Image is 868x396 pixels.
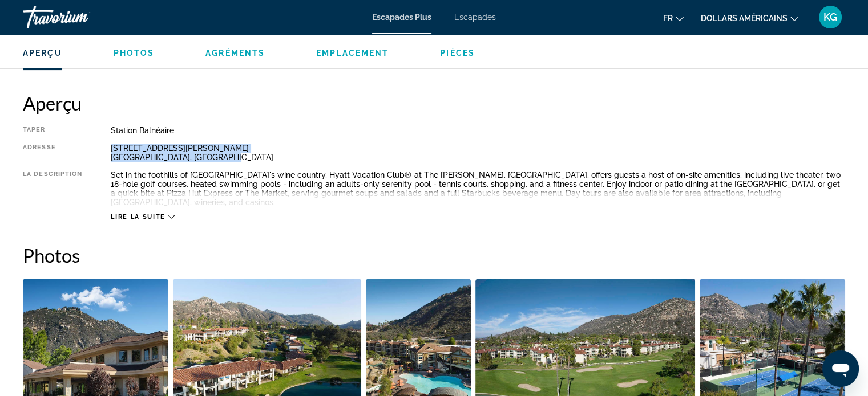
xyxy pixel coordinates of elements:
div: Adresse [23,144,82,162]
button: Menu utilisateur [815,5,845,29]
font: dollars américains [701,14,788,23]
div: [STREET_ADDRESS][PERSON_NAME] [GEOGRAPHIC_DATA], [GEOGRAPHIC_DATA] [111,144,845,162]
button: Emplacement [316,48,389,58]
h2: Photos [23,244,845,267]
a: Escapades Plus [372,13,431,22]
h2: Aperçu [23,92,845,115]
span: Agréments [205,48,265,58]
span: Pièces [440,48,475,58]
font: fr [663,14,673,23]
a: Travorium [23,2,137,32]
button: Changer de langue [663,10,684,26]
div: La description [23,170,82,207]
span: Lire la suite [111,213,165,221]
button: Lire la suite [111,213,174,221]
button: Changer de devise [701,10,798,26]
span: Aperçu [23,48,62,58]
button: Pièces [440,48,475,58]
a: Escapades [454,13,496,22]
iframe: Bouton de lancement de la fenêtre de messagerie [822,350,859,387]
span: Photos [114,48,155,58]
button: Aperçu [23,48,62,58]
div: Taper [23,126,82,135]
span: Emplacement [316,48,389,58]
div: Set in the foothills of [GEOGRAPHIC_DATA]'s wine country, Hyatt Vacation Club® at The [PERSON_NAM... [111,170,845,207]
button: Agréments [205,48,265,58]
button: Photos [114,48,155,58]
div: Station balnéaire [111,126,845,135]
font: KG [823,11,837,23]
